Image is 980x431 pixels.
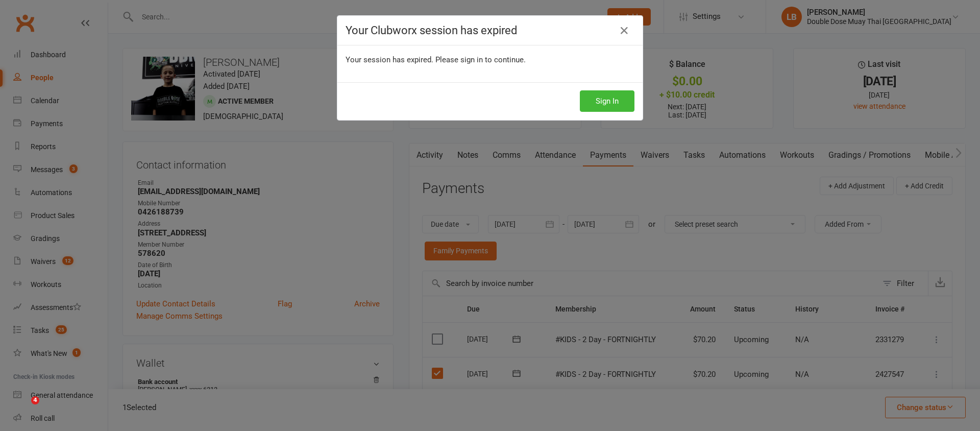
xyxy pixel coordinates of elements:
[10,396,35,421] iframe: Intercom live chat
[580,90,634,112] button: Sign In
[346,55,526,64] span: Your session has expired. Please sign in to continue.
[616,22,632,39] a: Close
[346,24,634,37] h4: Your Clubworx session has expired
[31,396,39,404] span: 4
